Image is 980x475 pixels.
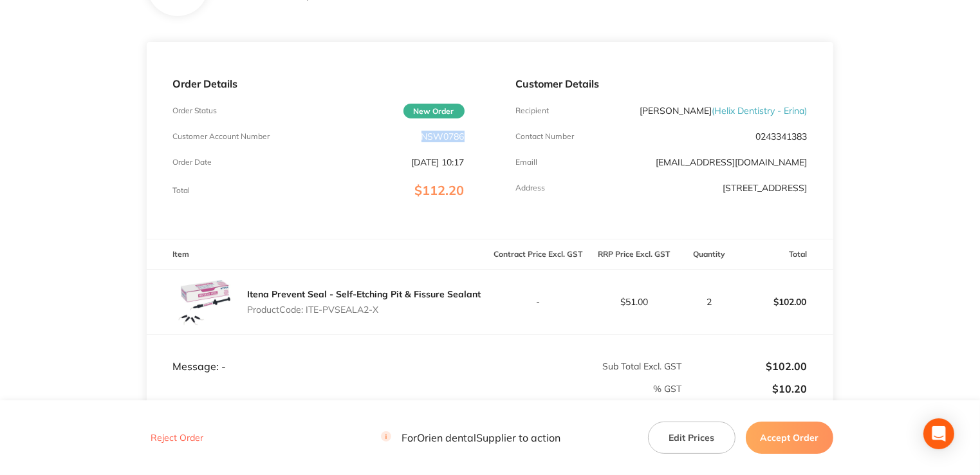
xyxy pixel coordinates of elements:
p: [DATE] 10:17 [412,157,465,167]
p: Customer Details [516,78,808,89]
p: Address [516,183,546,192]
p: $102.00 [683,360,808,372]
p: $10.20 [683,383,808,395]
p: Total [172,186,190,195]
p: Sub Total Excl. GST [491,361,682,371]
th: Quantity [682,239,737,270]
p: [PERSON_NAME] [640,106,808,116]
span: $112.20 [415,182,465,198]
div: Open Intercom Messenger [923,418,954,449]
img: aTgycDIzdQ [172,270,237,334]
p: [STREET_ADDRESS] [723,183,808,193]
p: - [491,297,586,307]
th: Contract Price Excl. GST [490,239,586,270]
p: NSW0786 [421,131,465,142]
th: Total [737,239,833,270]
p: % GST [147,384,681,394]
p: Order Status [172,106,217,115]
th: Item [147,239,490,270]
p: 0243341383 [756,131,808,142]
p: $51.00 [587,297,681,307]
a: Itena Prevent Seal - Self-Etching Pit & Fissure Sealant [247,288,481,300]
p: 2 [683,297,736,307]
span: ( Helix Dentistry - Erina ) [712,105,808,116]
p: Contact Number [516,132,575,141]
button: Reject Order [147,433,207,444]
p: For Orien dental Supplier to action [381,432,560,444]
p: Recipient [516,106,550,115]
span: New Order [403,104,465,118]
button: Accept Order [746,422,833,454]
p: Customer Account Number [172,132,270,141]
a: [EMAIL_ADDRESS][DOMAIN_NAME] [656,156,808,168]
p: Order Date [172,158,212,167]
p: Emaill [516,158,538,167]
th: RRP Price Excl. GST [586,239,682,270]
button: Edit Prices [648,422,735,454]
td: Message: - [147,334,490,373]
p: Order Details [172,78,464,89]
p: Product Code: ITE-PVSEALA2-X [247,304,481,315]
p: $102.00 [737,286,832,317]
